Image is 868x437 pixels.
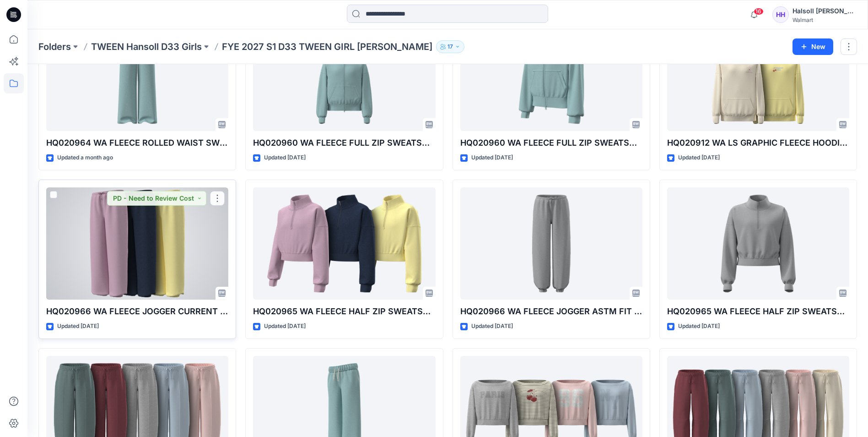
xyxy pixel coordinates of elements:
[772,6,789,23] div: HH
[667,19,849,131] a: HQ020912 WA LS GRAPHIC FLEECE HOODIE ASTM FIT L(10/12)
[471,322,513,331] p: Updated [DATE]
[38,40,71,53] a: Folders
[253,305,435,318] p: HQ020965 WA FLEECE HALF ZIP SWEATSHIRT CURRENT FIT M
[253,137,435,149] p: HQ020960 WA FLEECE FULL ZIP SWEATSHIRT ASTM FIT L(10/12)
[793,16,857,23] div: Walmart
[460,187,642,300] a: HQ020966 WA FLEECE JOGGER ASTM FIT L(10/12)
[253,187,435,300] a: HQ020965 WA FLEECE HALF ZIP SWEATSHIRT CURRENT FIT M
[264,153,306,163] p: Updated [DATE]
[222,40,432,53] p: FYE 2027 S1 D33 TWEEN GIRL [PERSON_NAME]
[793,5,857,16] div: Halsoll [PERSON_NAME] Girls Design Team
[46,305,228,318] p: HQ020966 WA FLEECE JOGGER CURRENT FIT M
[57,322,99,331] p: Updated [DATE]
[46,187,228,300] a: HQ020966 WA FLEECE JOGGER CURRENT FIT M
[471,153,513,163] p: Updated [DATE]
[91,40,202,53] a: TWEEN Hansoll D33 Girls
[460,137,642,149] p: HQ020960 WA FLEECE FULL ZIP SWEATSHIRT CURRENT FIT M(7/8)
[46,19,228,131] a: HQ020964 WA FLEECE ROLLED WAIST SWEATPANT ASTM FIT L(10/12)
[678,153,720,163] p: Updated [DATE]
[447,42,453,52] p: 17
[667,187,849,300] a: HQ020965 WA FLEECE HALF ZIP SWEATSHIRT ASTM FIT L(10/12)
[460,305,642,318] p: HQ020966 WA FLEECE JOGGER ASTM FIT L(10/12)
[436,40,464,53] button: 17
[678,322,720,331] p: Updated [DATE]
[264,322,306,331] p: Updated [DATE]
[46,137,228,149] p: HQ020964 WA FLEECE ROLLED WAIST SWEATPANT ASTM FIT L(10/12)
[460,19,642,131] a: HQ020960 WA FLEECE FULL ZIP SWEATSHIRT CURRENT FIT M(7/8)
[57,153,113,163] p: Updated a month ago
[667,305,849,318] p: HQ020965 WA FLEECE HALF ZIP SWEATSHIRT ASTM FIT L(10/12)
[793,38,833,55] button: New
[754,8,764,15] span: 16
[667,137,849,149] p: HQ020912 WA LS GRAPHIC FLEECE HOODIE ASTM FIT L(10/12)
[253,19,435,131] a: HQ020960 WA FLEECE FULL ZIP SWEATSHIRT ASTM FIT L(10/12)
